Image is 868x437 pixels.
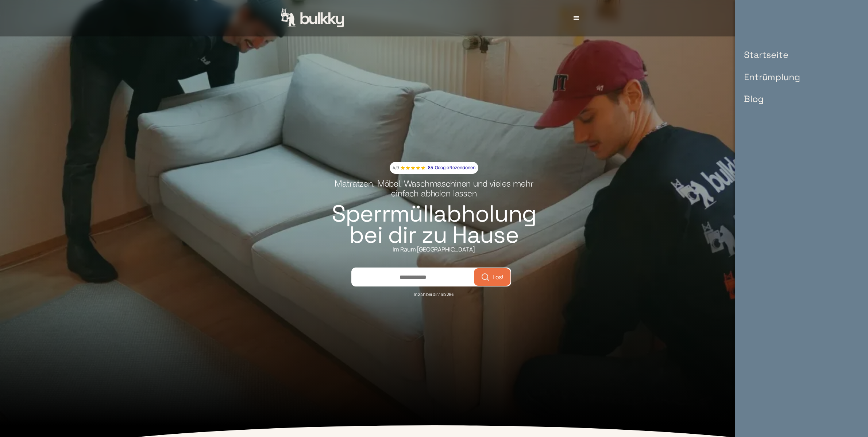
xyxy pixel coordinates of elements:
a: home [281,8,345,29]
div: Im Raum [GEOGRAPHIC_DATA] [393,246,475,253]
div: In 24h bei dir / ab 28€ [414,286,454,299]
div: menu [566,7,587,29]
a: Blog [737,88,807,110]
p: 85 [428,164,433,172]
h2: Matratzen, Möbel, Waschmaschinen und vieles mehr einfach abholen lassen [335,180,533,204]
p: Google Rezensionen [435,164,475,172]
span: Los! [493,274,504,280]
button: Los! [475,270,509,284]
h1: Sperrmüllabholung bei dir zu Hause [329,203,539,245]
a: Startseite [737,44,807,66]
p: 4,9 [393,164,399,172]
a: Entrümplung [737,66,807,88]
